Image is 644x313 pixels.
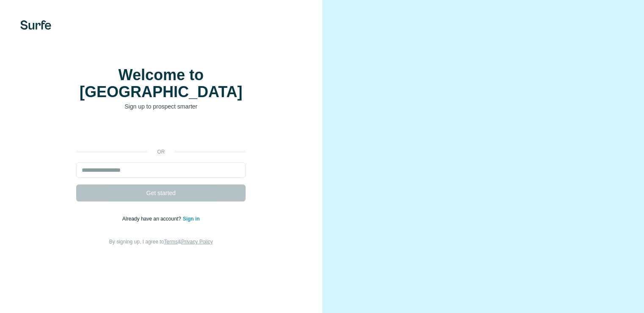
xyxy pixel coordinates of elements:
[20,20,51,30] img: Surfe's logo
[147,148,174,156] p: or
[109,239,213,245] span: By signing up, I agree to &
[164,239,178,245] a: Terms
[72,123,250,142] iframe: Sign in with Google Button
[76,102,246,111] p: Sign up to prospect smarter
[183,216,200,222] a: Sign in
[76,67,246,101] h1: Welcome to [GEOGRAPHIC_DATA]
[122,216,183,222] span: Already have an account?
[181,239,213,245] a: Privacy Policy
